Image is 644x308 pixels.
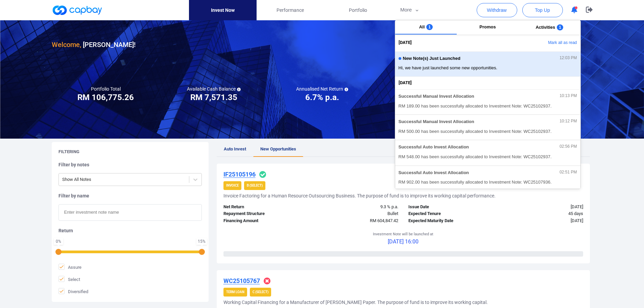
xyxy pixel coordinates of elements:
button: Successful Manual Invest Allocation10:12 PMRM 500.00 has been successfully allocated to Investmen... [395,115,580,140]
span: All [419,24,425,29]
button: New Note(s) Just Launched12:03 PMHi, we have just launched some new opportunities. [395,51,580,77]
button: Promos [457,20,519,34]
div: [DATE] [496,217,588,224]
span: Performance [277,6,304,14]
span: Welcome, [52,41,81,49]
div: Bullet [311,210,403,217]
h5: Invoice Factoring for a Human Resource Outsourcing Business. The purpose of fund is to improve it... [223,193,496,199]
span: 02:56 PM [559,144,577,149]
button: Successful Auto Invest Allocation02:51 PMRM 902.00 has been successfully allocated to Investment ... [395,166,580,191]
span: Successful Auto Invest Allocation [399,145,469,150]
span: Hi, we have just launched some new opportunities. [399,65,577,71]
button: Mark all as read [507,37,580,49]
div: 45 days [496,210,588,217]
span: RM 604,847.42 [370,218,398,223]
span: Successful Auto Invest Allocation [399,170,469,175]
span: 02:51 PM [559,170,577,175]
span: [DATE] [399,39,412,46]
span: 10:13 PM [559,94,577,98]
h3: 6.7% p.a. [305,92,339,103]
button: Withdraw [477,3,517,17]
p: [DATE] 16:00 [373,237,433,246]
span: RM 902.00 has been successfully allocated to Investment Note: WC25107936. [399,179,577,186]
span: Successful Manual Invest Allocation [399,94,474,99]
u: WC25105767 [223,277,260,284]
h5: Filter by notes [58,162,202,168]
div: 9.3 % p.a. [311,204,403,211]
span: [DATE] [399,79,412,87]
span: 1 [557,24,563,30]
span: Promos [479,24,496,29]
span: Select [58,276,80,283]
div: Financing Amount [218,217,311,224]
div: 15 % [198,239,206,243]
span: 12:03 PM [559,56,577,61]
h3: RM 7,571.35 [190,92,237,103]
h5: Return [58,228,202,234]
div: Issue Date [403,204,496,211]
span: 1 [426,24,433,30]
span: Portfolio [349,6,367,14]
span: New Opportunities [260,146,296,151]
h3: [PERSON_NAME] ! [52,39,136,50]
h5: Annualised Net Return [296,86,348,92]
div: Repayment Structure [218,210,311,217]
h5: Filter by name [58,193,202,199]
span: 10:12 PM [559,119,577,124]
span: RM 189.00 has been successfully allocated to Investment Note: WC25102937. [399,103,577,110]
h3: RM 106,775.26 [77,92,134,103]
button: All1 [395,20,457,34]
strong: Invoice [226,184,239,187]
strong: C (Select) [253,290,268,294]
span: Assure [58,264,81,270]
span: Activities [535,25,555,30]
button: Top Up [522,3,563,17]
div: 0 % [55,239,62,243]
h5: Filtering [58,149,79,155]
div: Expected Tenure [403,210,496,217]
span: Top Up [535,7,550,14]
span: New Note(s) Just Launched [403,56,460,61]
span: Diversified [58,288,88,295]
h5: Working Capital Financing for a Manufacturer of [PERSON_NAME] Paper. The purpose of fund is to im... [223,299,488,305]
span: Successful Manual Invest Allocation [399,119,474,124]
button: Successful Manual Invest Allocation10:13 PMRM 189.00 has been successfully allocated to Investmen... [395,89,580,115]
div: Expected Maturity Date [403,217,496,224]
span: RM 548.00 has been successfully allocated to Investment Note: WC25102937. [399,153,577,160]
p: Investment Note will be launched at [373,231,433,237]
h5: Available Cash Balance [187,86,241,92]
strong: B (Select) [247,184,263,187]
u: IF25105196 [223,171,256,178]
h5: Portfolio Total [91,86,121,92]
div: Net Return [218,204,311,211]
span: RM 500.00 has been successfully allocated to Investment Note: WC25102937. [399,128,577,135]
div: [DATE] [496,204,588,211]
button: Successful Auto Invest Allocation02:56 PMRM 548.00 has been successfully allocated to Investment ... [395,140,580,165]
button: Activities1 [519,20,580,34]
input: Enter investment note name [58,204,202,221]
span: Auto Invest [224,146,246,151]
strong: Term Loan [226,290,244,294]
